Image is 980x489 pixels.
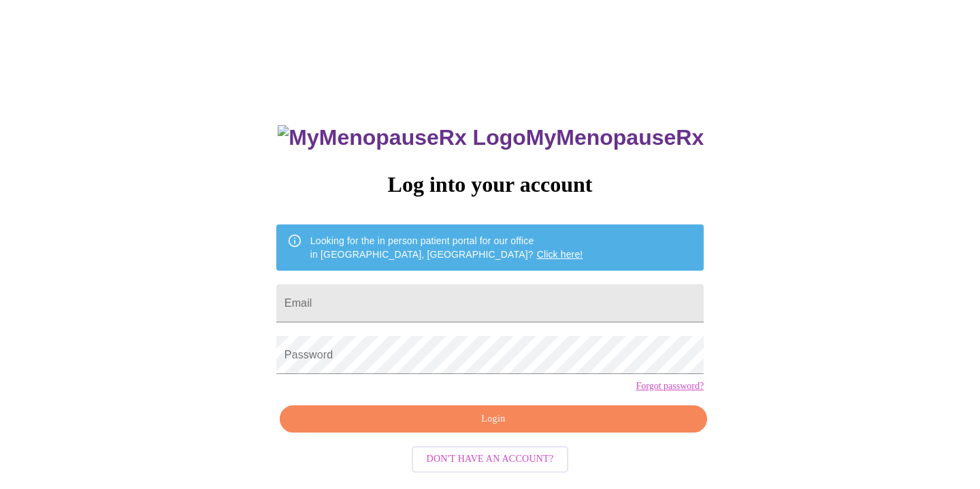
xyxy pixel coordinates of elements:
a: Forgot password? [636,381,704,392]
div: Looking for the in person patient portal for our office in [GEOGRAPHIC_DATA], [GEOGRAPHIC_DATA]? [310,229,583,267]
a: Don't have an account? [408,452,572,464]
span: Login [295,411,691,428]
h3: MyMenopauseRx [278,125,704,150]
button: Don't have an account? [412,446,569,473]
img: MyMenopauseRx Logo [278,125,525,150]
button: Login [280,405,707,433]
span: Don't have an account? [427,451,554,468]
a: Click here! [537,249,583,260]
h3: Log into your account [276,172,704,197]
